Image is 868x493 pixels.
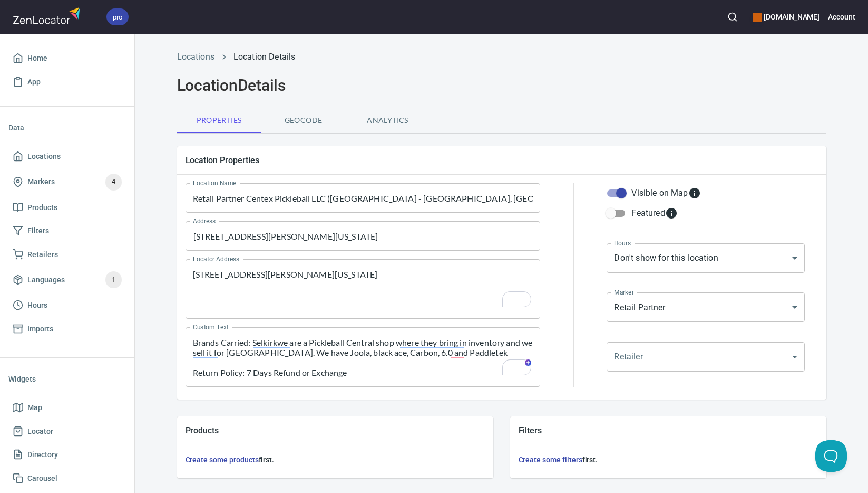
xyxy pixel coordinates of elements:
[8,366,126,392] li: Widgets
[27,299,47,312] span: Hours
[519,454,818,466] h6: first.
[8,317,126,341] a: Imports
[8,243,126,267] a: Retailers
[721,5,744,29] button: Search
[753,5,820,29] div: Manage your apps
[8,70,126,94] a: App
[8,168,126,196] a: Markers4
[607,243,805,273] div: Don't show for this location
[186,454,485,466] h6: first.
[828,11,855,23] h6: Account
[105,274,122,286] span: 1
[27,425,53,438] span: Locator
[105,176,122,188] span: 4
[186,155,818,166] h5: Location Properties
[27,401,42,414] span: Map
[753,11,820,23] h6: [DOMAIN_NAME]
[519,456,582,464] a: Create some filters
[186,456,259,464] a: Create some products
[186,425,485,436] h5: Products
[8,443,126,467] a: Directory
[352,114,424,127] span: Analytics
[193,337,533,377] textarea: To enrich screen reader interactions, please activate Accessibility in Grammarly extension settings
[828,5,855,29] button: Account
[177,51,826,63] nav: breadcrumb
[8,196,126,220] a: Products
[27,248,58,261] span: Retailers
[13,4,83,27] img: zenlocator
[8,266,126,293] a: Languages1
[519,425,818,436] h5: Filters
[268,114,339,127] span: Geocode
[27,273,65,287] span: Languages
[665,207,678,220] svg: Featured locations are moved to the top of the search results list.
[631,187,700,200] div: Visible on Map
[106,12,129,23] span: pro
[27,201,57,214] span: Products
[183,114,255,127] span: Properties
[27,150,61,163] span: Locations
[27,175,55,188] span: Markers
[815,440,847,472] iframe: Help Scout Beacon - Open
[607,292,805,322] div: Retail Partner
[233,52,295,62] a: Location Details
[753,13,762,22] button: color-CE600E
[8,46,126,70] a: Home
[8,396,126,420] a: Map
[607,342,805,372] div: ​
[106,8,129,25] div: pro
[8,115,126,140] li: Data
[27,52,47,65] span: Home
[8,467,126,490] a: Carousel
[8,293,126,317] a: Hours
[177,76,826,95] h2: Location Details
[27,448,58,461] span: Directory
[688,187,701,200] svg: Whether the location is visible on the map.
[631,207,677,220] div: Featured
[27,75,41,89] span: App
[8,219,126,243] a: Filters
[8,145,126,168] a: Locations
[193,269,533,309] textarea: To enrich screen reader interactions, please activate Accessibility in Grammarly extension settings
[177,52,214,62] a: Locations
[27,224,49,238] span: Filters
[27,472,57,485] span: Carousel
[27,323,53,336] span: Imports
[8,420,126,443] a: Locator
